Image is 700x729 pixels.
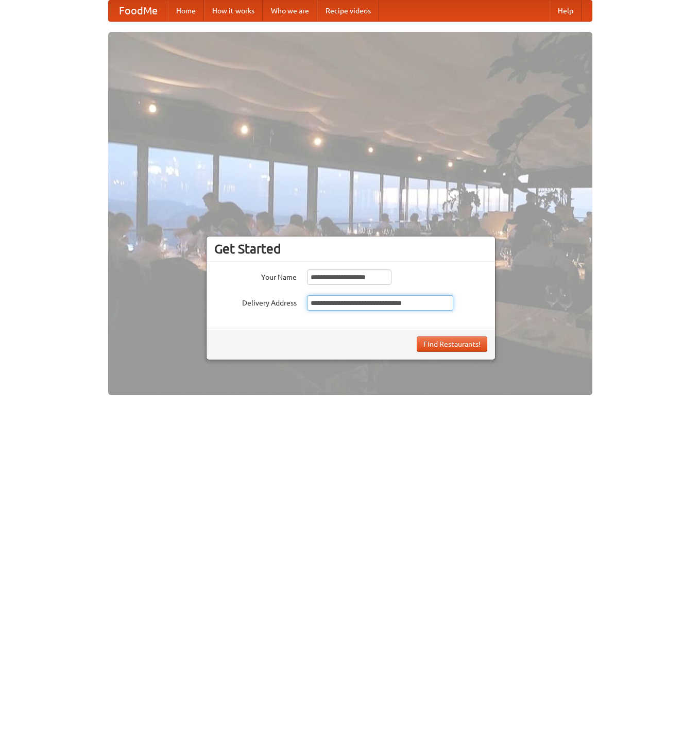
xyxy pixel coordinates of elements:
a: Who we are [263,1,317,21]
a: FoodMe [109,1,168,21]
button: Find Restaurants! [417,336,487,352]
a: Home [168,1,204,21]
label: Your Name [214,269,297,282]
a: How it works [204,1,263,21]
a: Help [550,1,582,21]
a: Recipe videos [317,1,379,21]
label: Delivery Address [214,295,297,308]
h3: Get Started [214,241,487,257]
